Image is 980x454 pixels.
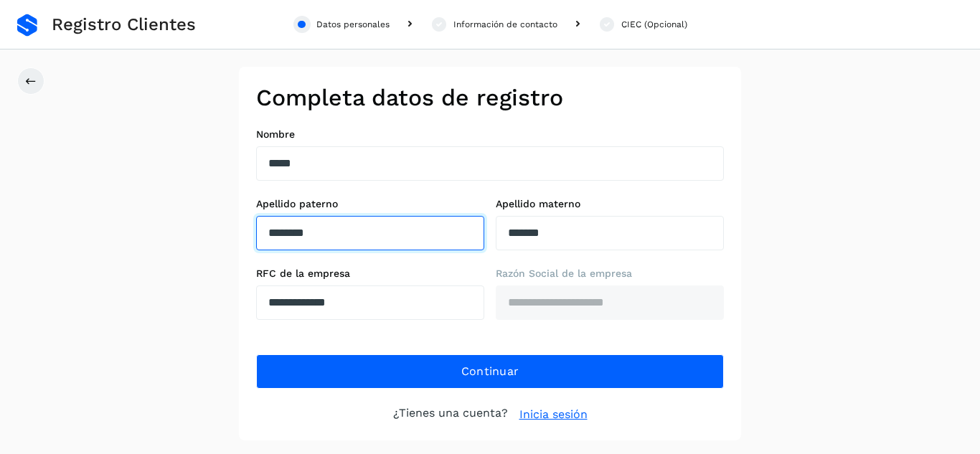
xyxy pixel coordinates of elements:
[453,18,557,31] div: Información de contacto
[256,84,724,111] h2: Completa datos de registro
[52,14,196,35] span: Registro Clientes
[496,198,724,210] label: Apellido materno
[496,268,724,280] label: Razón Social de la empresa
[621,18,687,31] div: CIEC (Opcional)
[461,364,519,379] span: Continuar
[393,406,508,423] p: ¿Tienes una cuenta?
[519,406,588,423] a: Inicia sesión
[256,128,724,141] label: Nombre
[316,18,390,31] div: Datos personales
[256,354,724,389] button: Continuar
[256,268,484,280] label: RFC de la empresa
[256,198,484,210] label: Apellido paterno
